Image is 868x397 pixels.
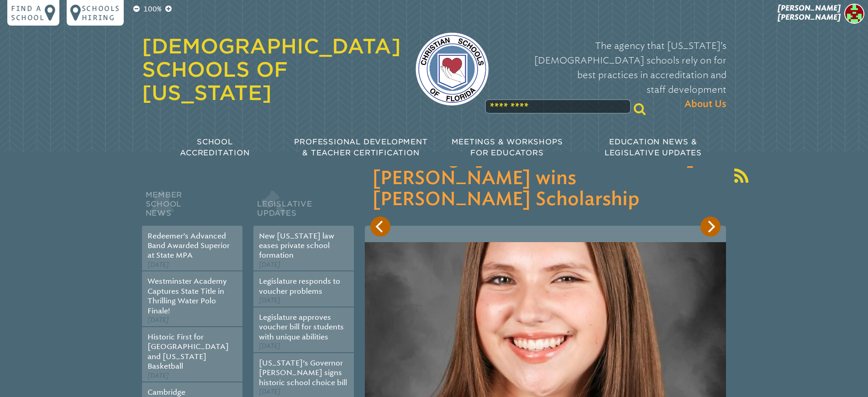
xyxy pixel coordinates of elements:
img: csf-logo-web-colors.png [416,32,489,106]
span: [DATE] [147,372,169,380]
a: Historic First for [GEOGRAPHIC_DATA] and [US_STATE] Basketball [147,333,229,371]
span: School Accreditation [180,138,249,157]
span: [DATE] [259,261,280,269]
span: Professional Development & Teacher Certification [294,138,427,157]
span: About Us [684,97,726,111]
h2: Member School News [142,188,242,226]
h2: Legislative Updates [253,188,354,226]
h3: Cambridge [DEMOGRAPHIC_DATA][PERSON_NAME] wins [PERSON_NAME] Scholarship [372,147,719,210]
a: Redeemer’s Advanced Band Awarded Superior at State MPA [147,232,230,260]
a: [US_STATE]’s Governor [PERSON_NAME] signs historic school choice bill [259,359,347,387]
span: [DATE] [147,261,169,269]
span: [DATE] [259,296,280,304]
span: [DATE] [259,388,280,396]
a: Westminster Academy Captures State Title in Thrilling Water Polo Finale! [147,277,227,315]
button: Previous [370,217,390,237]
span: [PERSON_NAME] [PERSON_NAME] [778,4,841,21]
p: 100% [142,4,163,15]
button: Next [700,217,721,237]
img: cf31d8c9efb7104b701f410b954ddb30 [844,4,864,24]
span: [DATE] [259,342,280,350]
span: Meetings & Workshops for Educators [452,138,563,157]
span: [DATE] [147,316,169,324]
p: The agency that [US_STATE]’s [DEMOGRAPHIC_DATA] schools rely on for best practices in accreditati... [503,38,726,111]
a: New [US_STATE] law eases private school formation [259,232,334,260]
p: Schools Hiring [82,4,120,22]
p: Find a school [11,4,45,22]
a: Legislature responds to voucher problems [259,277,340,295]
a: [DEMOGRAPHIC_DATA] Schools of [US_STATE] [142,34,401,105]
a: Legislature approves voucher bill for students with unique abilities [259,313,344,341]
span: Education News & Legislative Updates [605,138,702,157]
